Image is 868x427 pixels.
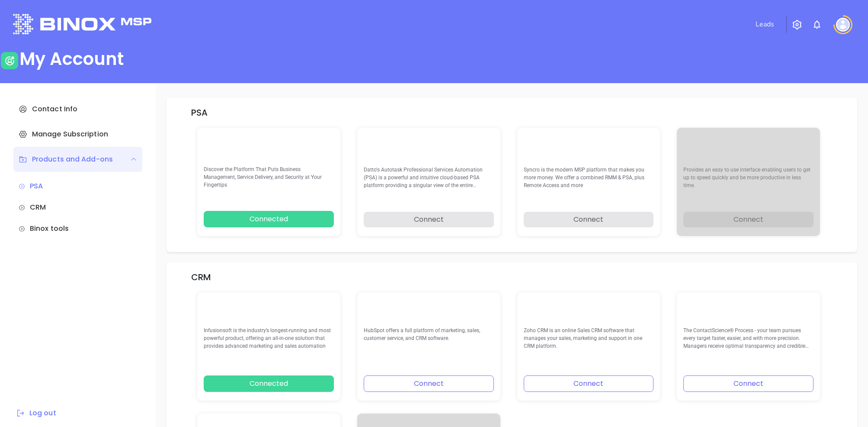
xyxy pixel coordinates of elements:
[792,19,802,30] img: iconSetting
[683,375,814,392] button: Connect
[13,97,142,122] div: Contact Info
[19,49,124,69] div: My Account
[204,165,334,189] p: Discover the Platform That Puts Business Management, Service Delivery, and Security at Your Finge...
[19,223,137,234] div: Binox tools
[752,16,778,33] a: Leads
[364,327,494,350] p: HubSpot offers a full platform of marketing, sales, customer service, and CRM software.
[1,52,18,69] img: user
[524,327,654,350] p: Zoho CRM is an online Sales CRM software that manages your sales, marketing and support in one CR...
[19,202,137,213] div: CRM
[836,18,850,32] img: user
[13,122,142,147] div: Manage Subscription
[19,154,113,165] div: Products and Add-ons
[13,14,151,34] img: logo
[191,272,211,282] h5: CRM
[204,375,334,392] button: Connected
[364,166,494,190] p: Datto's Autotask Professional Services Automation (PSA) is a powerful and intuitive cloud-based P...
[204,211,334,227] button: Connected
[204,327,334,350] p: Infusionsoft is the industry’s longest-running and most powerful product, offering an all-in-one ...
[13,147,142,172] div: Products and Add-ons
[683,327,814,350] p: The ContactScience® Process - your team pursues every target faster, easier, and with more precis...
[191,107,208,118] h5: PSA
[364,375,494,392] button: Connect
[524,375,654,392] button: Connect
[524,166,654,190] p: Syncro is the modern MSP platform that makes you more money. We offer a combined RMM & PSA, plus ...
[683,166,814,190] p: Provides an easy to use interface enabling users to get up to speed quickly and be more productiv...
[812,19,822,30] img: iconNotification
[13,408,59,419] button: Log out
[19,181,137,191] div: PSA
